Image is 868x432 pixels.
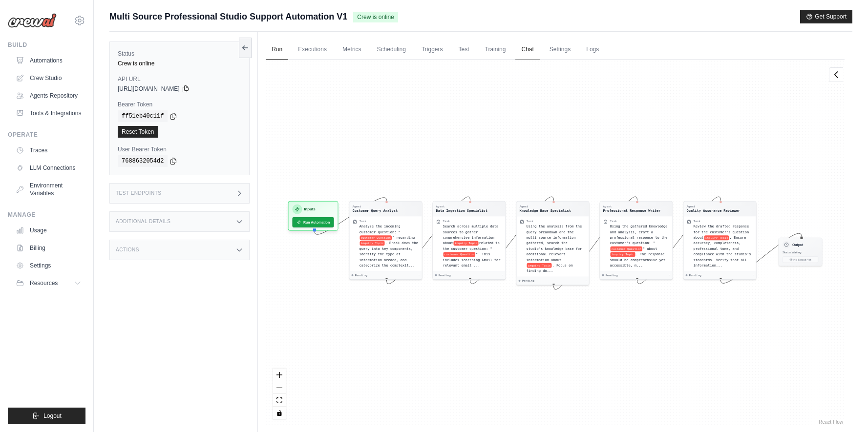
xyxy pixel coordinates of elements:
[12,275,85,291] button: Resources
[819,419,843,425] a: React Flow attribution
[704,235,729,240] span: inquiry Topic
[12,160,85,176] a: LLM Connections
[527,263,552,268] span: inquiry Topic
[527,224,586,273] div: Using the analysis from the query breakdown and the multi-source information gathered, search the...
[606,273,618,277] span: Pending
[669,273,671,277] div: -
[118,50,241,58] label: Status
[355,273,367,277] span: Pending
[118,85,180,93] span: [URL][DOMAIN_NAME]
[520,205,571,208] div: Agent
[118,60,241,67] div: Crew is online
[502,273,504,277] div: -
[783,251,801,254] span: Status: Waiting
[116,190,162,196] h3: Test Endpoints
[12,53,85,68] a: Automations
[585,279,587,283] div: -
[752,273,754,277] div: -
[522,279,534,283] span: Pending
[360,224,419,268] div: Analyze the incoming customer question: "{customer Question}" regarding {inquiry Topic}. Break do...
[439,273,451,277] span: Pending
[515,40,539,60] a: Chat
[544,40,576,60] a: Settings
[118,101,241,108] label: Bearer Token
[687,205,741,208] div: Agent
[443,224,503,268] div: Search across multiple data sources to gather comprehensive information about {inquiry Topic} rel...
[554,197,637,289] g: Edge from 5b26ce483ee1574a2872075f350611d1 to b58c1944c3efc99b42dabe3015685eda
[637,197,721,284] g: Edge from b58c1944c3efc99b42dabe3015685eda to 9067e496688929b92454c001a06a6034
[337,40,367,60] a: Metrics
[116,219,170,225] h3: Additional Details
[12,143,85,158] a: Traces
[444,252,475,257] span: customer Question
[293,217,334,227] button: Run Automation
[610,224,670,268] div: Using the gathered knowledge and analysis, craft a professional response to the customer's questi...
[479,40,512,60] a: Training
[118,155,168,167] code: 7688632054d2
[304,206,316,212] h3: Inputs
[611,247,642,251] span: customer Question
[610,252,666,267] span: . The response should be comprehensive yet accessible, m...
[454,241,479,246] span: inquiry Topic
[12,105,85,121] a: Tools & Integrations
[118,75,241,83] label: API URL
[12,223,85,238] a: Usage
[12,178,85,201] a: Environment Variables
[643,247,657,250] span: " about
[610,219,617,223] div: Task
[580,40,605,60] a: Logs
[694,225,749,240] span: Review the drafted response for the customer's question about
[453,40,475,60] a: Test
[520,208,571,213] div: Knowledge Base Specialist
[694,224,753,268] div: Review the drafted response for the customer's question about {inquiry Topic}. Ensure accuracy, c...
[516,201,590,285] div: AgentKnowledge Base SpecialistTaskUsing the analysis from the query breakdown and the multi-sourc...
[109,10,347,23] span: Multi Source Professional Studio Support Automation V1
[118,110,168,122] code: ff51eb40c11f
[611,252,635,257] span: inquiry Topic
[610,225,668,245] span: Using the gathered knowledge and analysis, craft a professional response to the customer's questi...
[800,10,852,23] button: Get Support
[12,88,85,103] a: Agents Repository
[416,40,449,60] a: Triggers
[443,252,501,267] span: ". This includes searching Gmail for relevant email ...
[360,219,366,223] div: Task
[360,225,401,234] span: Analyze the incoming customer question: "
[436,208,487,213] div: Data Ingestion Specialist
[360,235,392,240] span: customer Question
[783,256,818,263] button: No Result Yet
[118,145,241,153] label: User Bearer Token
[12,70,85,86] a: Crew Studio
[683,201,757,280] div: AgentQuality Assurance ReviewerTaskReview the drafted response for the customer's question abouti...
[116,247,139,253] h3: Actions
[292,40,333,60] a: Executions
[118,126,158,138] a: Reset Token
[12,240,85,256] a: Billing
[392,236,415,240] span: " regarding
[273,369,286,419] div: React Flow controls
[387,197,470,284] g: Edge from eefc0b900e2a69533f5240758aaaa8c2 to d030b6da2153532bb2db3b60a97f08d7
[418,273,420,277] div: -
[43,412,62,420] span: Logout
[353,205,398,208] div: Agent
[288,201,339,231] div: InputsRun Automation
[315,198,386,234] g: Edge from inputsNode to eefc0b900e2a69533f5240758aaaa8c2
[8,408,85,424] button: Logout
[687,208,741,213] div: Quality Assurance Reviewer
[349,201,423,280] div: AgentCustomer Query AnalystTaskAnalyze the incoming customer question: "customer Question" regard...
[443,219,450,223] div: Task
[792,242,803,247] h3: Output
[273,394,286,407] button: fit view
[8,13,57,28] img: Logo
[600,201,673,280] div: AgentProfessional Response WriterTaskUsing the gathered knowledge and analysis, craft a professio...
[8,41,85,49] div: Build
[527,219,533,223] div: Task
[360,241,418,267] span: . Break down the query into key components, identify the type of information needed, and categori...
[433,201,506,280] div: AgentData Ingestion SpecialistTaskSearch across multiple data sources to gather comprehensive inf...
[779,238,823,266] div: OutputStatus:WaitingNo Result Yet
[689,273,701,277] span: Pending
[353,12,398,22] span: Crew is online
[30,279,58,287] span: Resources
[443,225,499,245] span: Search across multiple data sources to gather comprehensive information about
[360,241,385,246] span: inquiry Topic
[273,407,286,419] button: toggle interactivity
